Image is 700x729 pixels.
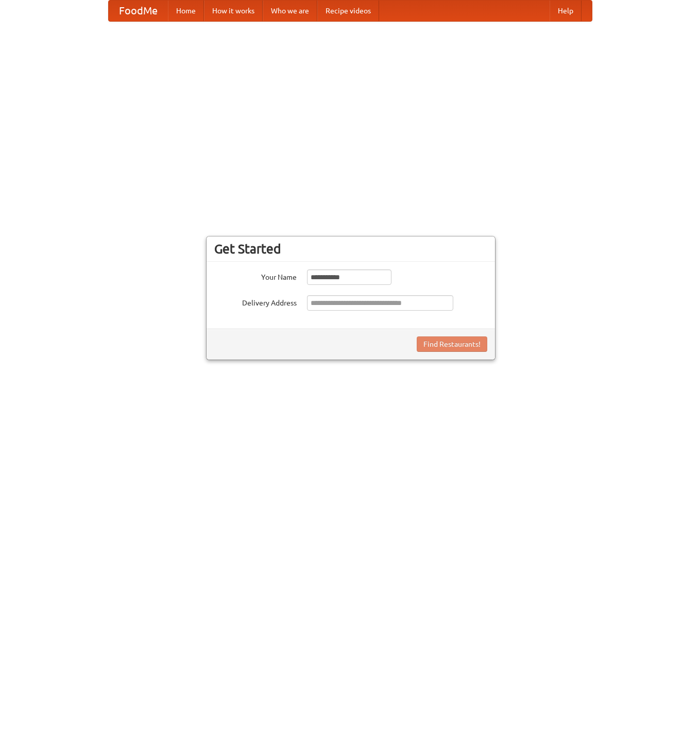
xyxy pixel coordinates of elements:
a: Recipe videos [317,1,379,21]
a: How it works [204,1,263,21]
h3: Get Started [214,241,487,257]
label: Delivery Address [214,295,297,308]
label: Your Name [214,269,297,282]
a: Home [168,1,204,21]
button: Find Restaurants! [417,336,487,352]
a: Help [550,1,582,21]
a: FoodMe [109,1,168,21]
a: Who we are [263,1,317,21]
